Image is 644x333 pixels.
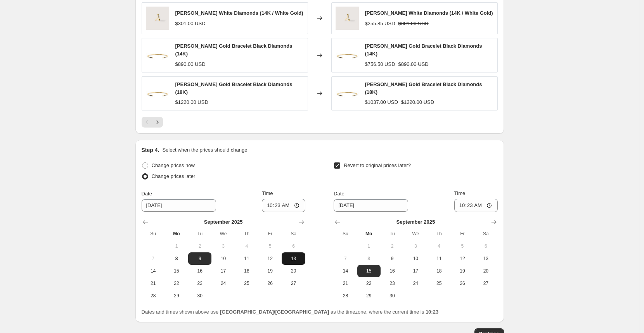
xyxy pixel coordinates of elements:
[384,293,401,299] span: 30
[258,265,282,277] button: Friday September 19 2025
[337,280,354,286] span: 21
[451,265,474,277] button: Friday September 19 2025
[488,217,499,228] button: Show next month, October 2025
[381,290,404,302] button: Tuesday September 30 2025
[258,252,282,265] button: Friday September 12 2025
[454,199,498,212] input: 12:00
[188,265,211,277] button: Tuesday September 16 2025
[215,268,232,274] span: 17
[334,228,357,240] th: Sunday
[360,231,377,237] span: Mo
[334,265,357,277] button: Sunday September 14 2025
[404,240,427,252] button: Wednesday September 3 2025
[337,255,354,262] span: 7
[427,228,450,240] th: Thursday
[168,293,185,299] span: 29
[175,99,208,105] span: $1220.00 USD
[211,265,235,277] button: Wednesday September 17 2025
[398,21,429,26] span: $301.00 USD
[337,231,354,237] span: Su
[474,277,497,290] button: Saturday September 27 2025
[238,255,255,262] span: 11
[175,21,206,26] span: $301.00 USD
[152,173,196,179] span: Change prices later
[357,277,381,290] button: Monday September 22 2025
[191,231,208,237] span: Tu
[235,277,258,290] button: Thursday September 25 2025
[384,231,401,237] span: Tu
[360,268,377,274] span: 15
[285,280,302,286] span: 27
[357,252,381,265] button: Today Monday September 8 2025
[477,231,494,237] span: Sa
[285,268,302,274] span: 20
[360,243,377,249] span: 1
[365,43,482,57] span: [PERSON_NAME] Gold Bracelet Black Diamonds (14K)
[261,243,279,249] span: 5
[384,243,401,249] span: 2
[188,228,211,240] th: Tuesday
[477,255,494,262] span: 13
[285,243,302,249] span: 6
[365,61,395,67] span: $756.50 USD
[336,44,359,67] img: BG-01501-B_80x.jpg
[334,277,357,290] button: Sunday September 21 2025
[142,228,165,240] th: Sunday
[142,309,439,315] span: Dates and times shown above use as the timezone, where the current time is
[427,265,450,277] button: Thursday September 18 2025
[407,268,424,274] span: 17
[142,252,165,265] button: Sunday September 7 2025
[336,82,359,105] img: BG-01501-B_80x.jpg
[451,240,474,252] button: Friday September 5 2025
[262,190,273,196] span: Time
[430,231,447,237] span: Th
[474,240,497,252] button: Saturday September 6 2025
[191,255,208,262] span: 9
[477,280,494,286] span: 27
[261,255,279,262] span: 12
[282,240,305,252] button: Saturday September 6 2025
[142,117,163,128] nav: Pagination
[427,252,450,265] button: Thursday September 11 2025
[360,280,377,286] span: 22
[146,44,169,67] img: BG-01501-B_80x.jpg
[152,117,163,128] button: Next
[238,280,255,286] span: 25
[142,290,165,302] button: Sunday September 28 2025
[165,290,188,302] button: Monday September 29 2025
[384,280,401,286] span: 23
[401,99,434,105] span: $1220.00 USD
[334,252,357,265] button: Sunday September 7 2025
[220,309,329,315] b: [GEOGRAPHIC_DATA]/[GEOGRAPHIC_DATA]
[381,265,404,277] button: Tuesday September 16 2025
[262,199,305,212] input: 12:00
[215,231,232,237] span: We
[430,268,447,274] span: 18
[145,255,162,262] span: 7
[407,255,424,262] span: 10
[334,191,344,197] span: Date
[477,243,494,249] span: 6
[365,99,398,105] span: $1037.00 USD
[175,81,293,95] span: [PERSON_NAME] Gold Bracelet Black Diamonds (18K)
[357,228,381,240] th: Monday
[145,231,162,237] span: Su
[215,243,232,249] span: 3
[357,290,381,302] button: Monday September 29 2025
[191,280,208,286] span: 23
[188,252,211,265] button: Tuesday September 9 2025
[474,252,497,265] button: Saturday September 13 2025
[261,268,279,274] span: 19
[334,199,408,212] input: 9/8/2025
[165,265,188,277] button: Monday September 15 2025
[282,228,305,240] th: Saturday
[235,252,258,265] button: Thursday September 11 2025
[145,293,162,299] span: 28
[235,265,258,277] button: Thursday September 18 2025
[426,309,438,315] b: 10:23
[188,240,211,252] button: Tuesday September 2 2025
[404,277,427,290] button: Wednesday September 24 2025
[211,228,235,240] th: Wednesday
[282,252,305,265] button: Saturday September 13 2025
[152,162,195,168] span: Change prices now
